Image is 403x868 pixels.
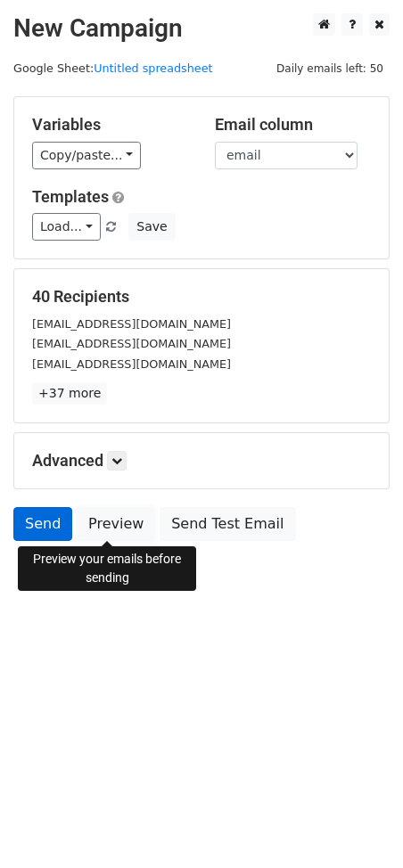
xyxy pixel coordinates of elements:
a: Daily emails left: 50 [270,61,390,75]
a: Send [13,507,72,541]
small: [EMAIL_ADDRESS][DOMAIN_NAME] [32,317,231,331]
span: Daily emails left: 50 [270,59,390,78]
h5: Email column [215,115,371,135]
button: Save [128,213,175,241]
small: [EMAIL_ADDRESS][DOMAIN_NAME] [32,357,231,371]
a: Templates [32,187,109,206]
small: Google Sheet: [13,61,213,75]
h2: New Campaign [13,13,390,44]
a: Send Test Email [160,507,295,541]
a: Load... [32,213,101,241]
div: Preview your emails before sending [18,546,196,591]
a: Untitled spreadsheet [94,61,212,75]
a: +37 more [32,382,107,405]
iframe: Chat Widget [314,782,403,868]
h5: Variables [32,115,188,135]
h5: Advanced [32,451,371,471]
small: [EMAIL_ADDRESS][DOMAIN_NAME] [32,337,231,350]
a: Copy/paste... [32,142,141,169]
a: Preview [77,507,155,541]
h5: 40 Recipients [32,287,371,307]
